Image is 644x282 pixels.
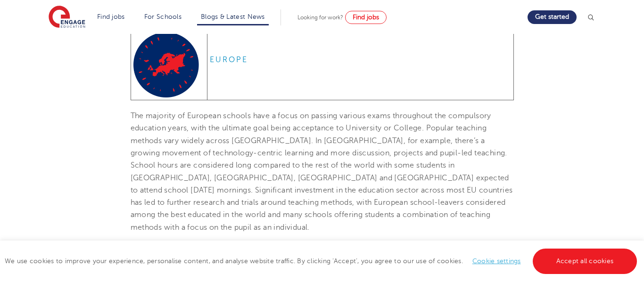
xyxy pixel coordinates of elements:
span: The majority of European schools have a focus on passing various exams throughout the compulsory ... [131,112,513,232]
h6: EUROPE [210,55,511,64]
a: Cookie settings [472,258,521,265]
a: For Schools [144,13,182,20]
a: Blogs & Latest News [201,13,265,20]
a: Get started [528,10,577,24]
span: We use cookies to improve your experience, personalise content, and analyse website traffic. By c... [5,258,639,265]
a: Accept all cookies [533,249,637,274]
span: Looking for work? [297,14,343,21]
span: Find jobs [353,14,379,21]
img: Engage Education [49,6,85,29]
a: Find jobs [97,13,125,20]
a: Find jobs [345,11,387,24]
